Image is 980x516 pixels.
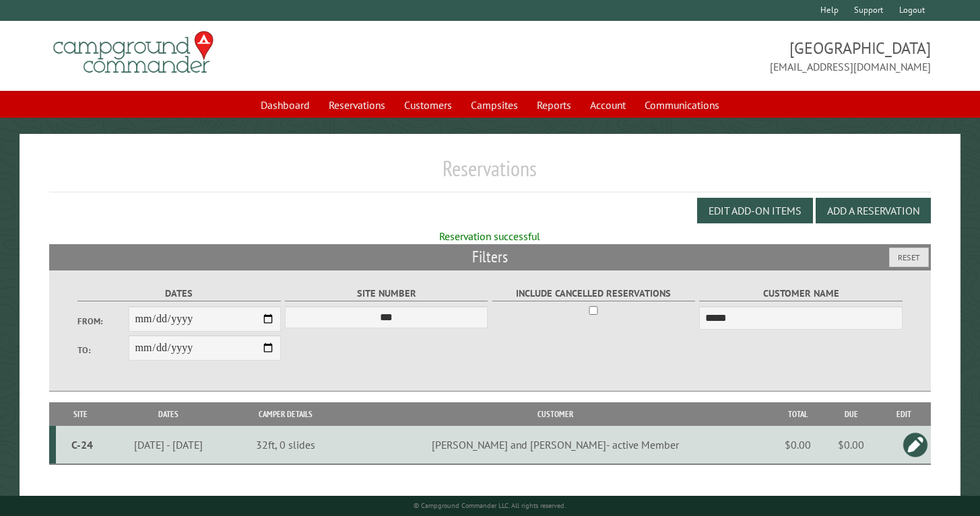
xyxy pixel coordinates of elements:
label: Site Number [285,286,488,301]
img: Campground Commander [49,26,218,79]
div: Reservation successful [49,229,932,244]
th: Customer [340,402,771,426]
a: Reports [529,92,579,118]
button: Reset [889,248,929,267]
small: © Campground Commander LLC. All rights reserved. [414,501,566,510]
label: From: [77,315,128,328]
a: Campsites [463,92,526,118]
label: Dates [77,286,280,301]
td: [PERSON_NAME] and [PERSON_NAME]- active Member [340,426,771,464]
label: Include Cancelled Reservations [492,286,695,301]
td: $0.00 [825,426,878,464]
span: [GEOGRAPHIC_DATA] [EMAIL_ADDRESS][DOMAIN_NAME] [490,37,932,75]
td: $0.00 [771,426,825,464]
th: Site [56,402,106,426]
div: C-24 [61,438,104,451]
th: Dates [106,402,231,426]
th: Edit [878,402,932,426]
a: Reservations [321,92,393,118]
a: Customers [396,92,460,118]
button: Edit Add-on Items [697,198,813,223]
a: Account [582,92,634,118]
h1: Reservations [49,155,932,192]
label: To: [77,344,128,357]
th: Due [825,402,878,426]
h2: Filters [49,244,932,270]
td: 32ft, 0 slides [231,426,340,464]
th: Total [771,402,825,426]
button: Add a Reservation [816,198,931,223]
a: Communications [636,92,727,118]
label: Customer Name [699,286,902,301]
a: Dashboard [253,92,318,118]
th: Camper Details [231,402,340,426]
div: [DATE] - [DATE] [108,438,228,451]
